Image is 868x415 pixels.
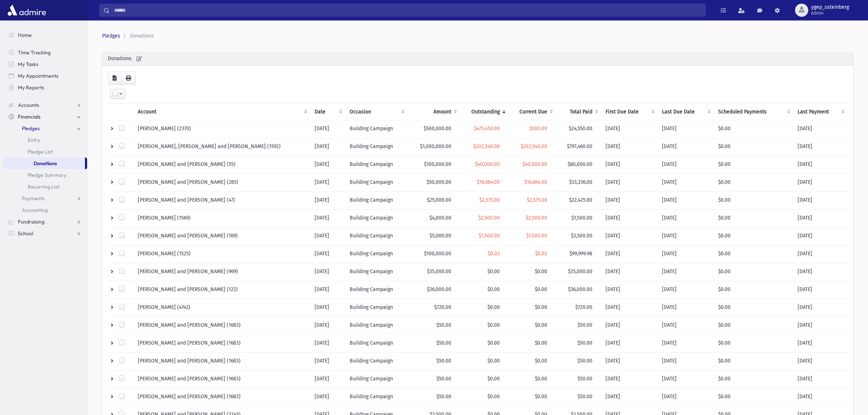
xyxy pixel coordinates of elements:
td: [DATE] [310,263,346,281]
td: [PERSON_NAME] and [PERSON_NAME] (1683) [133,388,310,406]
td: $0.00 [714,371,793,388]
td: $50.00 [408,371,460,388]
span: $2,575.00 [527,197,547,203]
td: $35,000.00 [408,263,460,281]
a: Donations [3,158,85,169]
span: $202,540.00 [521,143,547,150]
td: $100,000.00 [408,245,460,263]
td: [DATE] [310,245,346,263]
a: My Appointments [3,70,87,82]
td: $5,000.00 [408,228,460,245]
td: [DATE] [658,228,714,245]
td: $0.00 [714,174,793,192]
a: Financials [3,111,87,123]
td: Building Campaign [345,263,407,281]
span: $475,450.00 [474,125,500,132]
span: $0.00 [535,376,547,382]
th: Last Payment: activate to sort column ascending [793,104,848,120]
td: $500,000.00 [408,120,460,138]
td: [DATE] [601,281,658,299]
td: $0.00 [714,210,793,228]
a: Pledges [3,123,87,134]
span: $0.00 [535,268,547,275]
td: [PERSON_NAME] (1525) [133,245,310,263]
td: [PERSON_NAME] (1569) [133,210,310,228]
td: [DATE] [601,138,658,156]
td: [DATE] [793,353,848,371]
td: [DATE] [658,156,714,174]
span: $60,000.00 [568,161,592,167]
td: [DATE] [601,228,658,245]
td: [DATE] [310,174,346,192]
a: Accounting [3,204,87,216]
td: [DATE] [658,353,714,371]
td: $0.00 [714,263,793,281]
td: $720.00 [408,299,460,317]
td: [DATE] [310,120,346,138]
td: [PERSON_NAME] and [PERSON_NAME] (969) [133,263,310,281]
td: [DATE] [310,317,346,335]
td: [DATE] [793,228,848,245]
span: Payments [22,195,44,202]
span: $16,664.00 [477,179,500,185]
td: $50.00 [408,388,460,406]
td: [DATE] [793,299,848,317]
span: $2,500.00 [478,215,500,221]
span: $0.00 [535,304,547,310]
td: [PERSON_NAME] and [PERSON_NAME] (122) [133,281,310,299]
a: School [3,228,87,239]
span: $22,425.00 [569,197,592,203]
span: $720.00 [575,304,592,310]
td: [DATE] [601,174,658,192]
span: $0.00 [487,304,500,310]
span: $0.00 [535,393,547,400]
td: [DATE] [601,335,658,353]
td: $0.00 [714,335,793,353]
span: $0.00 [535,322,547,328]
span: $202,540.00 [473,143,500,150]
td: $0.00 [714,245,793,263]
span: Fundraising [18,218,44,225]
td: [DATE] [310,228,346,245]
td: [DATE] [310,210,346,228]
span: Time Tracking [18,49,51,56]
td: [DATE] [601,317,658,335]
td: Building Campaign [345,281,407,299]
td: [DATE] [658,174,714,192]
td: $0.00 [714,138,793,156]
span: Pledge Summary [28,172,66,178]
th: Last Due Date: activate to sort column ascending [658,104,714,120]
th: Outstanding: activate to sort column ascending [460,104,509,120]
td: [DATE] [658,192,714,210]
button: Print [121,71,136,85]
td: [DATE] [793,371,848,388]
td: [DATE] [310,371,346,388]
th: Current Due: activate to sort column ascending [509,104,556,120]
td: [PERSON_NAME] (4742) [133,299,310,317]
td: [DATE] [601,263,658,281]
td: [DATE] [310,335,346,353]
td: $0.00 [714,156,793,174]
td: [DATE] [601,120,658,138]
td: [DATE] [658,299,714,317]
td: [DATE] [793,156,848,174]
span: $1,500.00 [571,215,592,221]
span: $0.00 [487,322,500,328]
td: [DATE] [793,263,848,281]
td: $0.00 [714,120,793,138]
td: [DATE] [310,192,346,210]
td: [DATE] [658,388,714,406]
td: [DATE] [658,210,714,228]
div: Donations [102,52,853,66]
span: $2,575.00 [479,197,500,203]
span: School [18,230,33,237]
td: [PERSON_NAME] and [PERSON_NAME] (55) [133,156,310,174]
span: $50.00 [577,322,592,328]
a: Accounts [3,99,87,111]
td: [DATE] [658,371,714,388]
td: [DATE] [793,210,848,228]
td: Building Campaign [345,299,407,317]
span: Entry [28,137,40,143]
td: [DATE] [310,156,346,174]
th: Scheduled Payments: activate to sort column ascending [714,104,793,120]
